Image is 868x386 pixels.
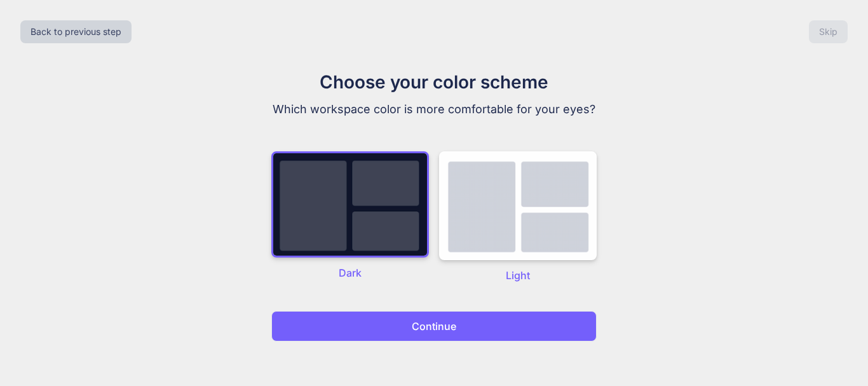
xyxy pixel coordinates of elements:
button: Skip [809,20,848,43]
p: Continue [412,319,456,334]
img: dark [439,151,597,260]
h1: Choose your color scheme [220,69,648,95]
img: dark [271,151,429,258]
p: Which workspace color is more comfortable for your eyes? [220,100,648,118]
p: Dark [271,265,429,280]
button: Continue [271,311,597,341]
p: Light [439,268,597,283]
button: Back to previous step [20,20,132,43]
